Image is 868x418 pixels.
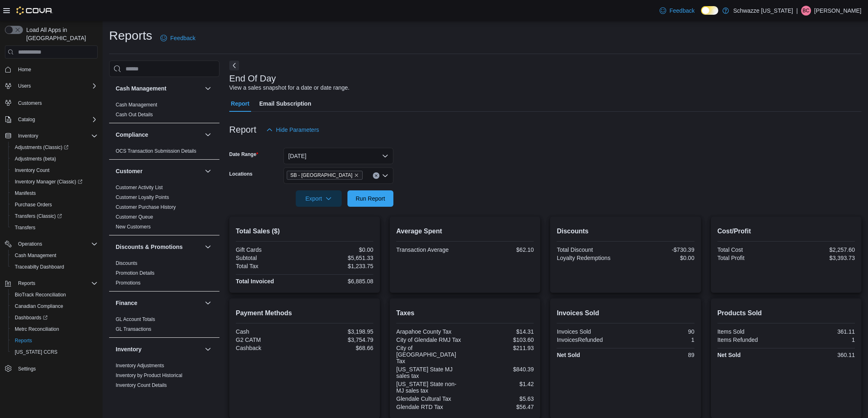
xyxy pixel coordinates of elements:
button: [US_STATE] CCRS [8,346,101,358]
button: Reports [15,278,39,288]
span: Traceabilty Dashboard [11,262,98,272]
a: Inventory Count [11,165,53,175]
button: Home [2,63,101,75]
div: InvoicesRefunded [557,337,624,343]
div: Finance [109,314,219,337]
button: Catalog [2,114,101,125]
div: $2,257.60 [788,246,855,253]
div: Transaction Average [396,246,464,253]
span: Adjustments (Classic) [11,142,98,152]
a: Discounts [116,260,137,266]
a: Dashboards [8,312,101,323]
label: Date Range [229,151,258,158]
p: [PERSON_NAME] [814,6,861,16]
span: Home [18,66,31,73]
div: $5,651.33 [306,255,373,261]
button: Purchase Orders [8,199,101,210]
div: Glendale Cultural Tax [396,395,464,402]
a: [US_STATE] CCRS [11,347,61,357]
input: Dark Mode [701,6,718,15]
h2: Total Sales ($) [236,226,373,236]
span: Inventory [15,131,98,141]
div: Total Profit [717,255,785,261]
span: Catalog [18,116,35,123]
div: Cash [236,328,303,335]
p: Schwazze [US_STATE] [733,6,793,16]
span: Feedback [669,7,694,15]
button: Manifests [8,188,101,199]
button: Reports [8,335,101,346]
button: Inventory [116,345,201,353]
button: Cash Management [8,250,101,261]
span: Canadian Compliance [15,303,63,310]
div: $1.42 [467,381,534,387]
span: OCS Transaction Submission Details [116,148,196,154]
div: G2 CATM [236,337,303,343]
div: 1 [788,337,855,343]
a: Inventory Manager (Classic) [8,176,101,188]
a: Customer Purchase History [116,204,176,210]
button: Users [2,80,101,92]
a: Inventory Count Details [116,382,167,388]
span: Customer Purchase History [116,204,176,210]
div: -$730.39 [627,246,694,253]
span: Adjustments (Classic) [15,144,69,151]
button: Adjustments (beta) [8,153,101,165]
button: Compliance [116,131,201,139]
a: Settings [15,364,39,374]
span: Reports [11,336,98,346]
span: Promotions [116,280,141,286]
button: Next [229,61,239,70]
div: $1,233.75 [306,263,373,269]
a: Customers [15,98,45,108]
a: Cash Management [11,251,59,260]
button: Users [15,81,34,91]
div: $0.00 [627,255,694,261]
span: Dashboards [11,313,98,323]
button: Operations [15,239,46,249]
a: Home [15,65,34,75]
h2: Products Sold [717,308,855,318]
span: Inventory Manager (Classic) [11,177,98,187]
a: Transfers (Classic) [8,210,101,222]
span: SB - Glendale [287,171,363,180]
button: Customer [116,167,201,175]
div: Total Discount [557,246,624,253]
h3: Cash Management [116,84,167,93]
a: Customer Loyalty Points [116,194,169,200]
span: Metrc Reconciliation [11,324,98,334]
span: SB - [GEOGRAPHIC_DATA] [290,171,352,179]
div: 361.11 [788,328,855,335]
span: Catalog [15,115,98,124]
button: Customers [2,97,101,108]
div: $62.10 [467,246,534,253]
div: Discounts & Promotions [109,258,219,291]
a: Inventory Manager (Classic) [11,177,86,187]
div: $3,754.79 [306,337,373,343]
div: $5.63 [467,395,534,402]
div: City of [GEOGRAPHIC_DATA] Tax [396,345,464,364]
button: Cash Management [203,84,213,93]
span: Customers [18,100,42,106]
a: Feedback [656,2,698,19]
a: Manifests [11,188,39,198]
div: [US_STATE] State MJ sales tax [396,366,464,379]
span: Users [18,83,31,89]
a: Purchase Orders [11,200,55,210]
button: Open list of options [382,172,388,179]
a: Transfers [11,223,39,233]
div: Invoices Sold [557,328,624,335]
div: 89 [627,352,694,358]
div: Customer [109,183,219,235]
div: Loyalty Redemptions [557,255,624,261]
h2: Payment Methods [236,308,373,318]
h1: Reports [109,27,152,44]
div: $6,885.08 [306,278,373,285]
div: $0.00 [306,246,373,253]
div: Compliance [109,146,219,159]
span: Reports [15,337,32,344]
button: [DATE] [283,148,393,164]
span: Inventory Count [15,167,50,174]
div: $3,393.73 [788,255,855,261]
